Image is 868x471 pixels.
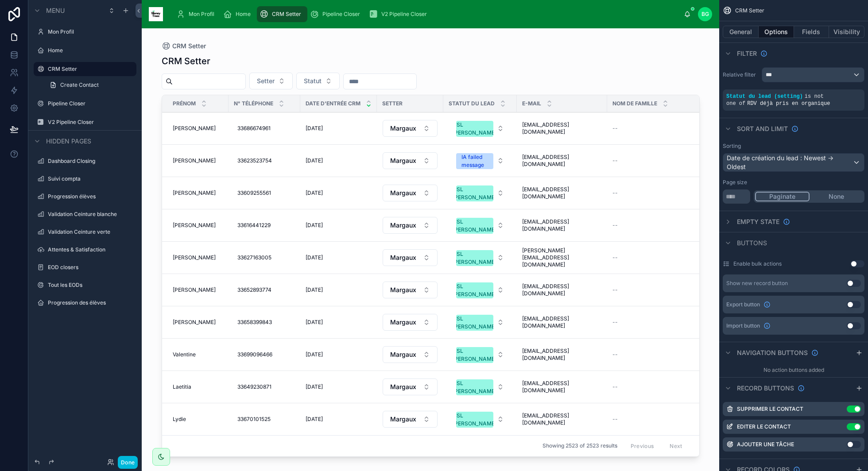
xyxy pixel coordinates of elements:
[737,441,794,448] label: Ajouter une tâche
[236,11,251,18] span: Home
[149,7,163,21] img: App logo
[48,264,131,271] label: EOD closers
[118,456,138,469] button: Done
[366,6,433,22] a: V2 Pipeline Closer
[701,11,709,18] span: BG
[48,66,131,73] label: CRM Setter
[48,175,131,182] label: Suivi compta
[60,81,99,89] span: Create Contact
[272,11,301,18] span: CRM Setter
[737,348,808,357] span: Navigation buttons
[737,384,794,393] span: Record buttons
[726,301,760,308] span: Export button
[723,153,864,172] button: Date de création du lead : Newest -> Oldest
[755,192,810,201] button: Paginate
[174,6,221,22] a: Mon Profil
[44,78,136,92] a: Create Contact
[449,100,495,107] span: Statut du lead
[723,179,747,186] label: Page size
[382,100,403,107] span: Setter
[48,193,131,200] label: Progression élèves
[737,217,779,226] span: Empty state
[747,100,830,107] span: RDV déjà pris en organique
[48,228,131,235] label: Validation Ceinture verte
[173,100,196,107] span: Prénom
[735,7,764,14] span: CRM Setter
[234,100,273,107] span: N° Téléphone
[48,100,131,107] label: Pipeline Closer
[726,93,803,100] span: Statut du lead (setting)
[48,211,131,218] label: Validation Ceinture blanche
[829,26,864,38] button: Visibility
[723,154,864,171] div: Date de création du lead : Newest -> Oldest
[322,11,360,18] span: Pipeline Closer
[723,26,759,38] button: General
[221,6,257,22] a: Home
[723,143,741,150] label: Sorting
[737,405,803,413] label: Supprimer le contact
[737,239,767,247] span: Buttons
[381,11,427,18] span: V2 Pipeline Closer
[306,100,360,107] span: Date d'entrée CRM
[733,260,782,267] label: Enable bulk actions
[48,299,131,306] label: Progression des élèves
[46,137,91,146] span: Hidden pages
[737,124,788,133] span: Sort And Limit
[48,119,131,126] label: V2 Pipeline Closer
[737,423,791,430] label: Editer le contact
[46,6,65,15] span: Menu
[726,322,760,329] span: Import button
[522,100,541,107] span: E-mail
[48,282,131,289] label: Tout les EODs
[189,11,214,18] span: Mon Profil
[810,192,863,201] button: None
[794,26,829,38] button: Fields
[48,246,131,253] label: Attentes & Satisfaction
[719,363,868,377] div: No action buttons added
[542,443,617,450] span: Showing 2523 of 2523 results
[737,49,757,58] span: Filter
[257,6,307,22] a: CRM Setter
[307,6,366,22] a: Pipeline Closer
[48,47,131,54] label: Home
[726,280,788,287] div: Show new record button
[612,100,657,107] span: Nom de famille
[170,4,684,24] div: scrollable content
[48,158,131,165] label: Dashboard Closing
[48,28,131,35] label: Mon Profil
[759,26,794,38] button: Options
[723,71,758,78] label: Relative filter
